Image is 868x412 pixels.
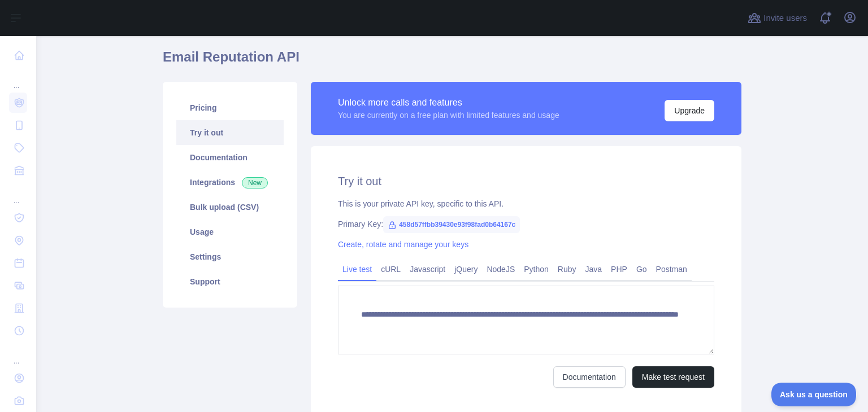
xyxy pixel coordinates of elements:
[338,109,559,121] div: You are currently on a free plan with limited features and usage
[338,96,559,109] div: Unlock more calls and features
[176,269,284,294] a: Support
[338,218,714,230] div: Primary Key:
[632,366,714,388] button: Make test request
[338,260,376,278] a: Live test
[553,260,581,278] a: Ruby
[606,260,632,278] a: PHP
[176,145,284,170] a: Documentation
[745,9,809,27] button: Invite users
[338,198,714,209] div: This is your private API key, specific to this API.
[242,177,268,189] span: New
[176,170,284,195] a: Integrations New
[519,260,553,278] a: Python
[9,68,27,90] div: ...
[632,260,652,278] a: Go
[405,260,450,278] a: Javascript
[176,95,284,120] a: Pricing
[482,260,519,278] a: NodeJS
[383,216,520,233] span: 458d57ffbb39430e93f98fad0b64167c
[9,183,27,205] div: ...
[176,195,284,220] a: Bulk upload (CSV)
[176,244,284,269] a: Settings
[771,383,857,406] iframe: Toggle Customer Support
[376,260,405,278] a: cURL
[9,343,27,366] div: ...
[763,12,807,25] span: Invite users
[450,260,482,278] a: jQuery
[163,48,741,75] h1: Email Reputation API
[176,220,284,244] a: Usage
[652,260,692,278] a: Postman
[176,120,284,145] a: Try it out
[581,260,607,278] a: Java
[338,240,468,249] a: Create, rotate and manage your keys
[553,366,626,388] a: Documentation
[665,100,714,121] button: Upgrade
[338,173,714,189] h2: Try it out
